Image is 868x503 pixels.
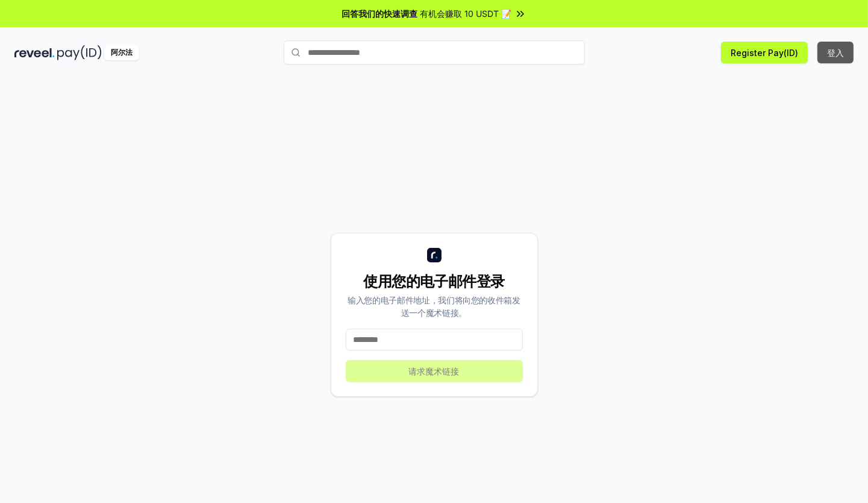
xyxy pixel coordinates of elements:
font: 阿尔法 [111,48,133,57]
img: 付款编号 [57,45,102,60]
font: 使用您的电子邮件登录 [363,273,504,290]
font: 有机会赚取 10 USDT 📝 [420,8,512,19]
img: 揭示黑暗 [14,45,55,60]
font: 输入您的电子邮件地址，我们将向您的收件箱发送一个魔术链接。 [348,295,520,318]
font: 登入 [827,48,844,58]
button: Register Pay(ID) [721,42,808,63]
img: logo_small [427,248,442,262]
font: 回答我们的快速调查 [342,8,418,19]
button: 登入 [817,42,854,63]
